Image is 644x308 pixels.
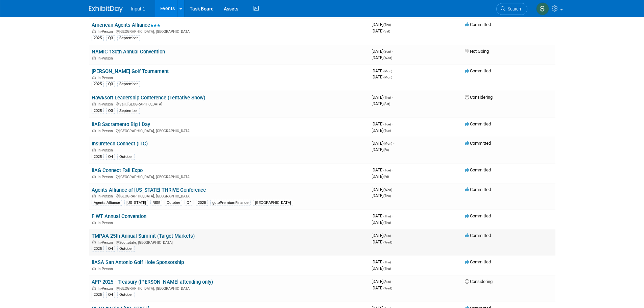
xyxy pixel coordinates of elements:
img: In-Person Event [92,194,96,197]
span: In-Person [98,194,115,198]
span: [DATE] [372,239,392,244]
span: In-Person [98,148,115,152]
span: Considering [465,95,493,100]
span: (Thu) [383,267,391,270]
a: IIASA San Antonio Golf Hole Sponsorship [92,259,184,265]
span: - [392,22,393,27]
span: Not Going [465,49,489,54]
a: TMPAA 25th Annual Summit (Target Markets) [92,233,195,239]
span: (Tue) [383,129,391,133]
div: Q4 [106,292,115,298]
div: [US_STATE] [124,200,148,206]
span: [DATE] [372,285,392,290]
span: [DATE] [372,95,393,100]
span: (Sat) [383,29,390,33]
span: [DATE] [372,266,391,271]
div: 2025 [92,292,104,298]
div: Scottsdale, [GEOGRAPHIC_DATA] [92,239,366,245]
span: (Thu) [383,23,391,27]
a: Insuretech Connect (ITC) [92,141,148,147]
div: Q4 [106,154,115,160]
div: 2025 [92,108,104,114]
span: [DATE] [372,28,390,33]
div: 2025 [196,200,208,206]
span: [DATE] [372,55,392,60]
span: Committed [465,141,491,146]
span: - [392,233,393,238]
div: Q4 [106,246,115,252]
span: In-Person [98,29,115,34]
span: (Fri) [383,148,389,152]
span: (Mon) [383,142,392,145]
span: In-Person [98,56,115,61]
div: [GEOGRAPHIC_DATA], [GEOGRAPHIC_DATA] [92,128,366,133]
span: Committed [465,121,491,126]
span: In-Person [98,240,115,245]
span: (Wed) [383,56,392,60]
span: Search [505,6,521,11]
span: (Wed) [383,286,392,290]
img: In-Person Event [92,129,96,132]
span: [DATE] [372,49,393,54]
img: In-Person Event [92,102,96,105]
span: [DATE] [372,259,393,264]
span: In-Person [98,102,115,106]
span: (Sun) [383,280,391,284]
span: (Sun) [383,50,391,53]
span: [DATE] [372,220,391,225]
span: - [392,49,393,54]
div: [GEOGRAPHIC_DATA], [GEOGRAPHIC_DATA] [92,193,366,198]
img: In-Person Event [92,267,96,270]
span: - [392,279,393,284]
img: In-Person Event [92,286,96,290]
img: In-Person Event [92,76,96,79]
div: October [117,246,135,252]
div: October [117,154,135,160]
span: [DATE] [372,213,393,218]
span: - [393,141,394,146]
div: October [117,292,135,298]
span: [DATE] [372,101,390,106]
span: In-Person [98,129,115,133]
span: [DATE] [372,279,393,284]
div: [GEOGRAPHIC_DATA], [GEOGRAPHIC_DATA] [92,174,366,179]
div: 2025 [92,246,104,252]
div: Q3 [106,35,115,41]
img: In-Person Event [92,148,96,151]
span: [DATE] [372,68,394,73]
span: [DATE] [372,174,389,179]
span: (Tue) [383,122,391,126]
div: Q3 [106,108,115,114]
img: In-Person Event [92,221,96,224]
div: September [117,108,140,114]
img: In-Person Event [92,56,96,60]
span: (Thu) [383,194,391,198]
div: 2025 [92,154,104,160]
span: - [392,121,393,126]
span: (Wed) [383,240,392,244]
span: Committed [465,167,491,172]
div: [GEOGRAPHIC_DATA], [GEOGRAPHIC_DATA] [92,285,366,291]
span: [DATE] [372,193,391,198]
div: October [165,200,182,206]
a: Agents Alliance of [US_STATE] THRIVE Conference [92,187,206,193]
span: [DATE] [372,147,389,152]
a: FIWT Annual Convention [92,213,146,219]
span: [DATE] [372,121,393,126]
a: AFP 2025 - Treasury ([PERSON_NAME] attending only) [92,279,213,285]
span: [DATE] [372,22,393,27]
div: [GEOGRAPHIC_DATA], [GEOGRAPHIC_DATA] [92,28,366,34]
img: In-Person Event [92,175,96,178]
span: [DATE] [372,141,394,146]
img: In-Person Event [92,240,96,244]
span: [DATE] [372,167,393,172]
span: Committed [465,68,491,73]
div: [GEOGRAPHIC_DATA] [253,200,293,206]
span: Committed [465,233,491,238]
a: IIAG Connect Fall Expo [92,167,143,173]
span: - [392,95,393,100]
span: [DATE] [372,74,392,79]
a: NAMIC 130th Annual Convention [92,49,165,55]
span: (Thu) [383,96,391,99]
div: September [117,35,140,41]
